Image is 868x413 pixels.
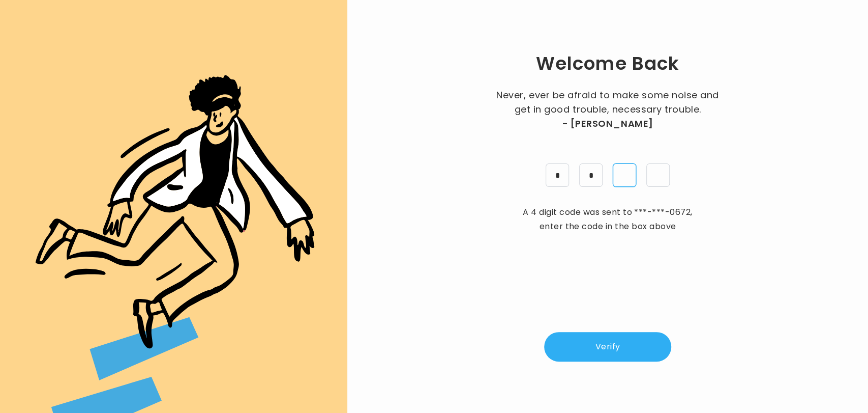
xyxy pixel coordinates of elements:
h1: Welcome Back [535,51,679,76]
input: pin [646,163,670,187]
input: pin [613,163,636,187]
p: A 4 digit code was sent to , enter the code in the box above [519,205,697,234]
button: Verify [544,332,671,362]
input: pin [546,163,569,187]
p: Never, ever be afraid to make some noise and get in good trouble, necessary trouble. [493,88,722,131]
span: - [PERSON_NAME] [562,117,653,131]
input: pin [579,163,603,187]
